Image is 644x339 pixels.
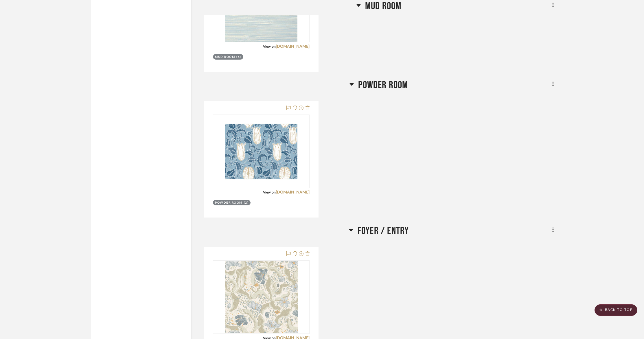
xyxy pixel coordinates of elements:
span: View on [263,191,276,194]
span: Foyer / Entry [358,225,409,237]
div: (6) [236,55,241,59]
a: [DOMAIN_NAME] [276,45,310,49]
img: BODRI LIGHT BLUE TULIP GARDEN WALLPAPER [225,261,298,333]
div: (2) [244,201,249,205]
a: [DOMAIN_NAME] [276,190,310,194]
span: View on [263,45,276,48]
span: Powder Room [358,79,408,91]
div: Powder Room [215,201,242,205]
scroll-to-top-button: BACK TO TOP [595,304,637,316]
img: Wallpaper [225,115,297,187]
div: Mud Room [215,55,235,59]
